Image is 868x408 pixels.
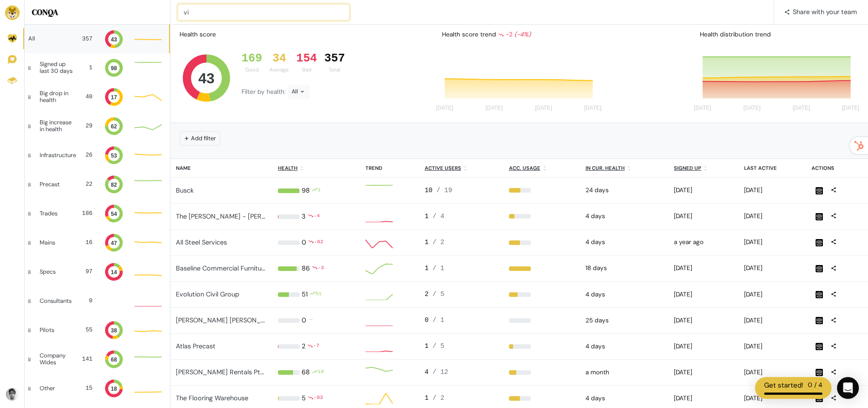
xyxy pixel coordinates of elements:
div: 50% [509,396,575,401]
div: 1 [425,264,498,274]
div: 2025-07-21 11:03am [586,186,663,195]
u: Health [278,165,298,171]
div: 68 [302,367,310,377]
div: 2025-07-21 11:03am [674,186,733,195]
div: 10 [318,367,324,377]
div: 1 [318,186,321,196]
div: 4 [425,367,498,377]
a: Mains 16 47 [25,228,170,257]
div: Health distribution trend [693,26,864,43]
tspan: [DATE] [584,105,601,112]
div: 33% [509,370,575,375]
div: 2025-08-11 08:46pm [744,368,801,377]
tspan: [DATE] [743,105,760,112]
div: 51 [302,290,308,300]
u: Active users [425,165,461,171]
div: 15 [78,384,92,393]
span: / 5 [432,291,444,298]
a: Big increase in health 29 62 [25,112,170,141]
a: Atlas Precast [176,342,216,350]
div: 86 [302,264,310,274]
div: Bad [296,66,317,74]
div: 2025-08-08 04:21pm [744,212,801,221]
span: / 19 [437,187,452,194]
div: 34 [269,52,289,66]
button: Add filter [180,131,220,145]
div: 2025-08-11 04:17pm [744,342,801,351]
div: 5 [302,393,306,403]
div: Health score trend [435,26,606,43]
a: Signed up last 30 days 1 98 [25,53,170,82]
th: Trend [360,159,419,178]
div: 154 [296,52,317,66]
span: / 1 [432,265,444,272]
div: 169 [241,52,262,66]
a: Busck [176,186,194,194]
a: Evolution Civil Group [176,290,239,298]
div: -7 [313,342,319,352]
div: 55 [78,326,92,334]
div: 0 [302,238,306,248]
div: 2025-03-24 02:41pm [674,342,733,351]
div: 2025-08-08 08:17pm [744,290,801,299]
div: 0 [79,296,92,305]
div: Total [324,66,345,74]
div: 357 [324,52,345,66]
div: 0% [509,318,575,323]
div: 2025-08-11 12:00am [586,290,663,299]
div: 2025-08-05 01:07pm [744,238,801,247]
div: -62 [314,238,324,248]
div: Precast [40,181,71,188]
i: (-4%) [514,31,531,38]
tspan: [DATE] [535,105,552,112]
tspan: [DATE] [842,105,859,112]
span: / 1 [432,316,444,324]
a: Big drop in health 40 17 [25,82,170,112]
div: Good [241,66,262,74]
div: 40 [82,92,92,101]
div: Trades [40,210,71,217]
div: 2025-08-07 04:38pm [744,394,801,403]
tspan: [DATE] [485,105,503,112]
div: 1 [425,238,498,248]
a: All Steel Services [176,238,227,246]
div: 3 [302,212,306,222]
div: 2025-03-18 01:07pm [674,394,733,403]
span: / 5 [432,342,444,350]
div: 1 [425,393,498,403]
a: All 357 43 [25,25,170,53]
div: 1 [425,342,498,352]
span: Filter by health: [241,88,288,96]
span: / 4 [432,213,444,220]
div: 40% [509,292,575,297]
div: 2 [302,342,305,352]
div: 2025-05-21 01:45pm [674,212,733,221]
div: Company Wides [40,352,74,366]
div: 2025-08-11 10:05am [744,316,801,325]
th: Actions [806,159,868,178]
div: 10 [425,186,498,196]
a: Consultants 0 [25,286,170,316]
u: Signed up [674,165,701,171]
div: 2025-04-10 12:13pm [674,316,733,325]
h5: CONQA [32,7,163,17]
div: 2025-08-11 12:00am [586,342,663,351]
tspan: [DATE] [793,105,810,112]
div: -2 [498,30,531,39]
div: 100% [509,266,575,271]
div: 29 [83,122,92,130]
div: 2025-08-07 02:49pm [744,264,801,273]
div: Pilots [40,327,71,333]
a: Trades 186 54 [25,199,170,228]
div: All [288,85,309,99]
div: Infrastructure [40,152,76,158]
div: Other [40,385,71,392]
a: Baseline Commercial Furniture Pty Ltd T/A Form+Function [176,264,351,272]
input: Search for company... [178,4,349,20]
span: / 2 [432,394,444,402]
div: 16 [78,238,92,247]
th: Last active [739,159,806,178]
span: / 12 [432,368,448,376]
u: Acc. Usage [509,165,540,171]
a: Pilots 55 38 [25,316,170,345]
